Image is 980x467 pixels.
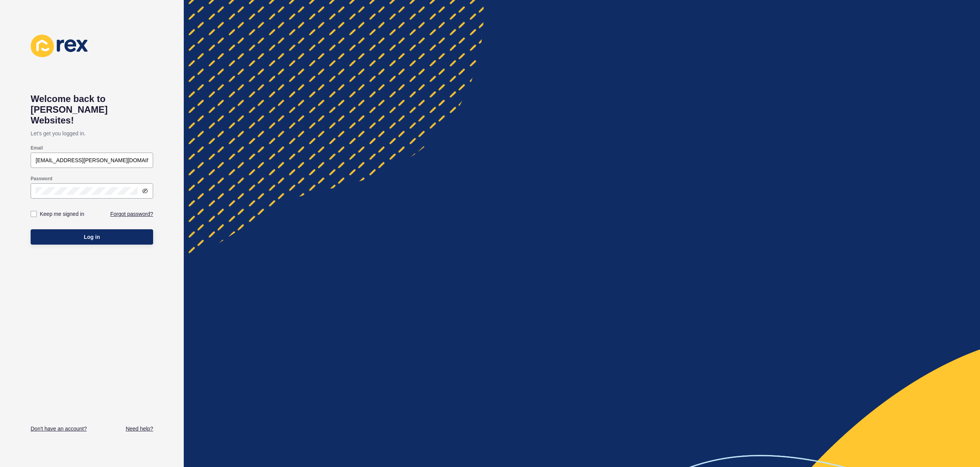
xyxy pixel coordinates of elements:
label: Password [31,176,52,182]
button: Log in [31,229,153,245]
label: Keep me signed in [40,210,84,218]
h1: Welcome back to [PERSON_NAME] Websites! [31,94,153,126]
a: Forgot password? [110,210,153,218]
p: Let's get you logged in. [31,126,153,141]
a: Need help? [126,425,153,432]
a: Don't have an account? [31,425,87,432]
label: Email [31,145,43,151]
span: Log in [84,233,100,241]
input: e.g. name@company.com [36,156,148,164]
